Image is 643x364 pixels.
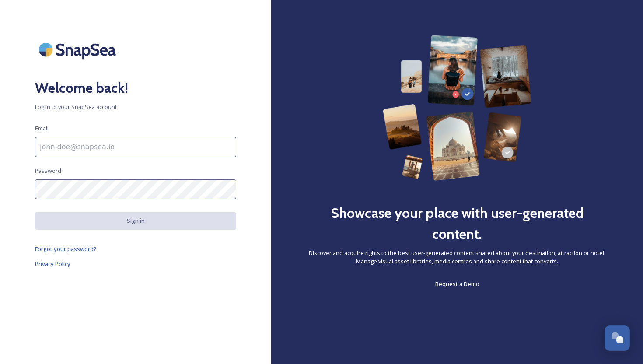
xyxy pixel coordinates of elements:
h2: Showcase your place with user-generated content. [306,203,608,245]
h2: Welcome back! [35,77,236,98]
button: Sign in [35,212,236,229]
a: Privacy Policy [35,259,236,269]
img: SnapSea Logo [35,35,122,64]
span: Privacy Policy [35,260,70,268]
a: Forgot your password? [35,244,236,254]
span: Discover and acquire rights to the best user-generated content shared about your destination, att... [306,249,608,266]
img: 63b42ca75bacad526042e722_Group%20154-p-800.png [383,35,531,181]
button: Open Chat [605,325,630,351]
span: Password [35,167,61,175]
span: Forgot your password? [35,245,97,253]
a: Request a Demo [435,279,479,289]
span: Request a Demo [435,280,479,288]
input: john.doe@snapsea.io [35,137,236,157]
span: Log in to your SnapSea account [35,103,236,111]
span: Email [35,124,49,133]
